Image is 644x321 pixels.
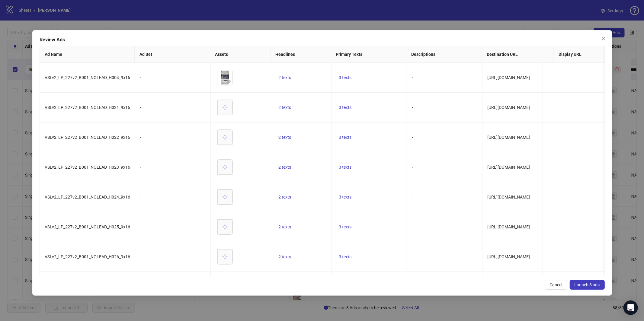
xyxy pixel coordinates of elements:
span: 2 texts [278,224,291,229]
th: Headlines [271,46,331,63]
button: 2 texts [276,253,293,260]
span: [URL][DOMAIN_NAME] [487,254,530,259]
span: - [412,165,413,170]
span: - [412,105,413,110]
button: Cancel [545,280,567,290]
button: 3 texts [336,164,354,171]
span: VSLv2_LP_227v2_B001_NOLEAD_H026_9x16 [45,254,130,259]
th: Destination URL [482,46,554,63]
span: 2 texts [278,165,291,170]
span: [URL][DOMAIN_NAME] [487,165,530,170]
button: 3 texts [336,193,354,201]
span: 2 texts [278,75,291,80]
span: 2 texts [278,254,291,259]
th: Primary Texts [331,46,406,63]
th: Assets [210,46,271,63]
span: eye [227,79,231,84]
span: - [412,224,413,229]
span: 2 texts [278,195,291,199]
span: 3 texts [339,254,351,259]
span: VSLv2_LP_227v2_B001_NOLEAD_H022_9x16 [45,135,130,140]
span: VSLv2_LP_227v2_B001_NOLEAD_H024_9x16 [45,195,130,199]
span: VSLv2_LP_227v2_B001_NOLEAD_H023_9x16 [45,165,130,170]
button: 3 texts [336,253,354,260]
button: 2 texts [276,104,293,111]
button: 2 texts [276,223,293,230]
span: Cancel [549,282,562,287]
div: Open Intercom Messenger [623,300,638,315]
span: - [412,254,413,259]
span: - [412,195,413,199]
div: - [140,194,206,200]
div: - [140,104,206,111]
th: Ad Set [135,46,210,63]
span: close [601,36,606,41]
span: [URL][DOMAIN_NAME] [487,135,530,140]
span: 3 texts [339,135,351,140]
span: 3 texts [339,165,351,170]
button: 2 texts [276,74,293,81]
span: 3 texts [339,75,351,80]
button: 2 texts [276,164,293,171]
span: 2 texts [278,135,291,140]
span: [URL][DOMAIN_NAME] [487,224,530,229]
span: 2 texts [278,105,291,110]
span: 3 texts [339,224,351,229]
span: Launch 8 ads [574,282,600,287]
span: [URL][DOMAIN_NAME] [487,75,530,80]
span: - [412,135,413,140]
span: VSLv2_LP_227v2_B001_NOLEAD_H004_9x16 [45,75,130,80]
button: 3 texts [336,104,354,111]
th: Ad Name [40,46,135,63]
button: Close [598,34,608,43]
div: - [140,224,206,230]
div: - [140,164,206,170]
button: 3 texts [336,134,354,141]
span: [URL][DOMAIN_NAME] [487,105,530,110]
span: - [412,75,413,80]
span: [URL][DOMAIN_NAME] [487,195,530,199]
span: 3 texts [339,195,351,199]
button: 2 texts [276,134,293,141]
img: Asset 1 [217,70,232,85]
button: 3 texts [336,74,354,81]
button: 3 texts [336,223,354,230]
button: 2 texts [276,193,293,201]
div: - [140,74,206,81]
div: - [140,134,206,141]
span: VSLv2_LP_227v2_B001_NOLEAD_H021_9x16 [45,105,130,110]
button: Launch 8 ads [569,280,604,290]
span: 3 texts [339,105,351,110]
th: Display URL [554,46,614,63]
span: VSLv2_LP_227v2_B001_NOLEAD_H025_9x16 [45,224,130,229]
th: Descriptions [406,46,482,63]
div: - [140,253,206,260]
button: Preview [225,78,232,85]
div: Review Ads [40,36,605,43]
